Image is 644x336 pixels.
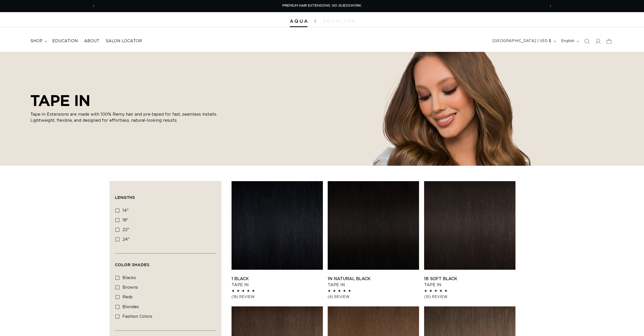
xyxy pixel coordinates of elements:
[115,254,216,272] summary: Color Shades (0 selected)
[558,36,581,46] button: English
[282,4,362,7] span: PREMIUM HAIR EXTENSIONS. NO GUESSWORK.
[27,35,49,47] summary: shop
[102,35,145,47] a: Salon Locator
[30,92,223,109] h2: TAPE IN
[122,218,128,222] span: 18"
[232,276,323,288] a: 1 Black Tape In
[122,305,139,309] span: blondes
[122,295,133,299] span: reds
[122,237,130,241] span: 24"
[122,276,136,280] span: blacks
[323,19,355,23] img: aqualyna.com
[490,36,558,46] button: [GEOGRAPHIC_DATA] | USD $
[52,38,78,44] span: Education
[122,228,129,232] span: 22"
[106,38,142,44] span: Salon Locator
[49,35,81,47] a: Education
[424,276,515,288] a: 1B Soft Black Tape In
[290,19,307,23] img: Aqua Hair Extensions
[88,1,99,11] button: Previous announcement
[30,111,223,123] p: Tape-In Extensions are made with 100% Remy hair and pre-taped for fast, seamless installs. Lightw...
[81,35,102,47] a: About
[493,38,551,44] span: [GEOGRAPHIC_DATA] | USD $
[84,38,99,44] span: About
[115,186,216,204] summary: Lengths (0 selected)
[122,285,138,289] span: browns
[115,195,135,200] span: Lengths
[122,314,152,319] span: fashion colors
[122,208,129,213] span: 14"
[545,1,556,11] button: Next announcement
[115,262,149,267] span: Color Shades
[561,38,574,44] span: English
[328,276,419,288] a: 1N Natural Black Tape In
[581,36,592,47] summary: Search
[30,38,43,44] span: shop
